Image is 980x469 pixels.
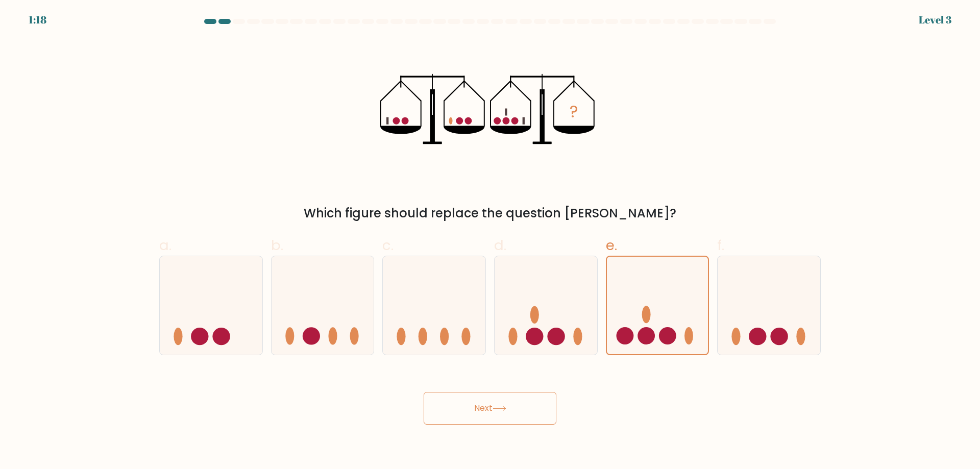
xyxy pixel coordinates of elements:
span: f. [717,235,724,255]
span: b. [271,235,283,255]
span: d. [494,235,506,255]
span: a. [159,235,171,255]
div: 1:18 [29,12,46,28]
span: c. [382,235,394,255]
tspan: ? [570,100,578,123]
span: e. [606,235,617,255]
button: Next [424,392,556,425]
div: Level 3 [919,12,951,28]
div: Which figure should replace the question [PERSON_NAME]? [165,204,815,223]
